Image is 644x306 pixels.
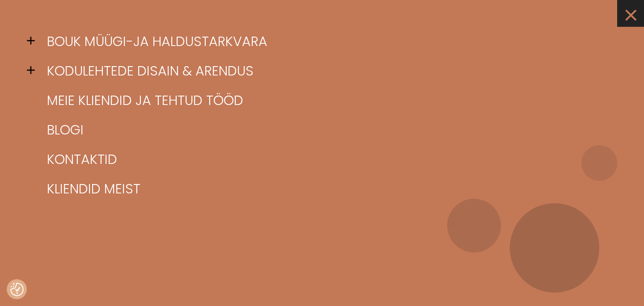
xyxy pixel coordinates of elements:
button: Nõusolekueelistused [10,283,24,296]
a: BOUK müügi-ja haldustarkvara [40,27,617,56]
img: Revisit consent button [10,283,24,296]
a: Meie kliendid ja tehtud tööd [40,86,617,115]
a: Kodulehtede disain & arendus [40,56,617,86]
a: Kliendid meist [40,174,617,204]
a: Kontaktid [40,145,617,174]
a: Blogi [40,115,617,145]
